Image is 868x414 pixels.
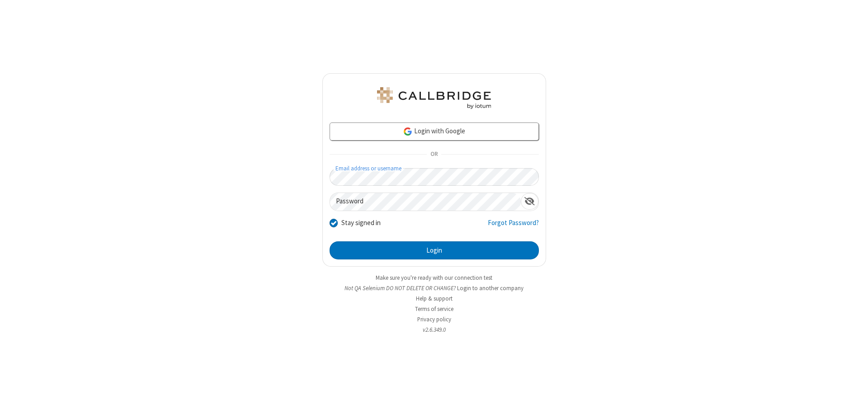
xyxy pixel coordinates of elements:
a: Make sure you're ready with our connection test [376,274,492,282]
a: Privacy policy [417,315,451,323]
img: QA Selenium DO NOT DELETE OR CHANGE [375,87,493,109]
li: v2.6.349.0 [322,325,546,334]
a: Help & support [416,295,453,302]
input: Password [330,193,521,211]
span: OR [427,148,441,161]
button: Login to another company [457,284,524,292]
li: Not QA Selenium DO NOT DELETE OR CHANGE? [322,284,546,292]
img: google-icon.png [403,127,413,136]
a: Login with Google [330,122,539,141]
a: Terms of service [415,305,453,313]
a: Forgot Password? [488,218,539,235]
label: Stay signed in [341,218,381,228]
div: Show password [521,193,538,210]
input: Email address or username [330,168,539,186]
button: Login [330,241,539,259]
